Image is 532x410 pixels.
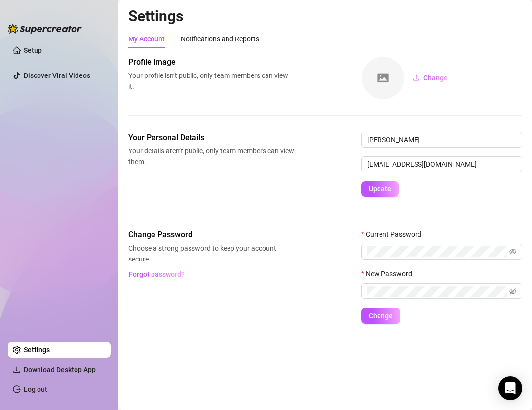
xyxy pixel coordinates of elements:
[361,229,428,240] label: Current Password
[13,366,21,373] span: download
[128,266,185,282] button: Forgot password?
[369,185,391,193] span: Update
[24,346,50,354] a: Settings
[367,246,507,257] input: Current Password
[423,74,448,82] span: Change
[361,268,418,279] label: New Password
[498,376,522,400] div: Open Intercom Messenger
[181,34,259,44] div: Notifications and Reports
[361,132,522,148] input: Enter name
[128,34,165,44] div: My Account
[361,156,522,172] input: Enter new email
[509,248,516,255] span: eye-invisible
[405,70,456,86] button: Change
[24,46,42,54] a: Setup
[128,132,294,144] span: Your Personal Details
[128,7,522,26] h2: Settings
[367,286,507,297] input: New Password
[129,270,185,278] span: Forgot password?
[369,312,393,320] span: Change
[128,229,294,241] span: Change Password
[8,24,82,34] img: logo-BBDzfeDw.svg
[413,75,419,81] span: upload
[362,57,404,99] img: square-placeholder.png
[128,56,294,68] span: Profile image
[509,288,516,295] span: eye-invisible
[24,72,90,79] a: Discover Viral Videos
[361,308,400,324] button: Change
[128,146,294,167] span: Your details aren’t public, only team members can view them.
[24,385,47,393] a: Log out
[24,366,96,373] span: Download Desktop App
[128,70,294,92] span: Your profile isn’t public, only team members can view it.
[361,181,399,197] button: Update
[128,243,294,264] span: Choose a strong password to keep your account secure.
